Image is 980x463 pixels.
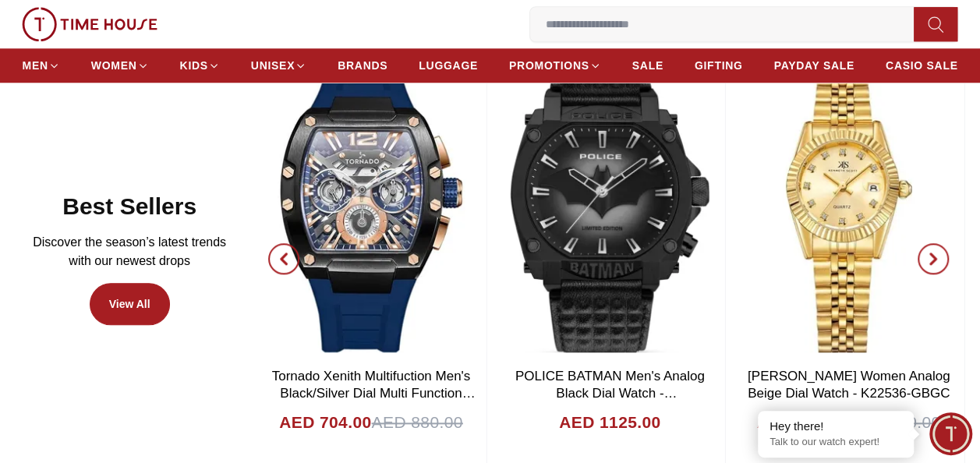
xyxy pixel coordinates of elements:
[886,51,958,80] a: CASIO SALE
[695,51,743,80] a: GIFTING
[23,58,48,73] span: MEN
[515,369,705,418] a: POLICE BATMAN Men's Analog Black Dial Watch - PEWGD0022601
[256,48,486,360] img: Tornado Xenith Multifuction Men's Black/Silver Dial Multi Function Watch - T23105-SSBB
[632,58,663,73] span: SALE
[251,58,295,73] span: UNISEX
[734,48,964,360] img: Kenneth Scott Women Analog Beige Dial Watch - K22536-GBGC
[886,58,958,73] span: CASIO SALE
[769,419,902,434] div: Hey there!
[929,412,972,455] div: Chat Widget
[180,58,208,73] span: KIDS
[769,436,902,449] p: Talk to our watch expert!
[773,58,854,73] span: PAYDAY SALE
[748,369,950,401] a: [PERSON_NAME] Women Analog Beige Dial Watch - K22536-GBGC
[90,283,170,325] a: View All
[338,51,387,80] a: BRANDS
[632,51,663,80] a: SALE
[91,51,149,80] a: WOMEN
[251,51,306,80] a: UNISEX
[419,58,478,73] span: LUGGAGE
[695,58,743,73] span: GIFTING
[559,410,660,435] h4: AED 1125.00
[62,193,196,221] h2: Best Sellers
[419,51,478,80] a: LUGGAGE
[773,51,854,80] a: PAYDAY SALE
[91,58,137,73] span: WOMEN
[338,58,387,73] span: BRANDS
[495,48,725,360] img: POLICE BATMAN Men's Analog Black Dial Watch - PEWGD0022601
[371,410,462,435] span: AED 880.00
[22,7,157,41] img: ...
[279,410,371,435] h4: AED 704.00
[272,369,476,418] a: Tornado Xenith Multifuction Men's Black/Silver Dial Multi Function Watch - T23105-SSBB
[23,51,60,80] a: MEN
[28,233,231,270] p: Discover the season’s latest trends with our newest drops
[509,58,589,73] span: PROMOTIONS
[757,410,849,435] h4: AED 104.00
[180,51,220,80] a: KIDS
[509,51,601,80] a: PROMOTIONS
